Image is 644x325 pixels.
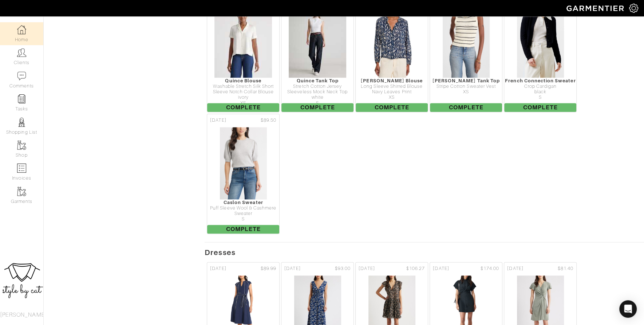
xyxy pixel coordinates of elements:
span: Complete [281,103,353,112]
img: garments-icon-b7da505a4dc4fd61783c78ac3ca0ef83fa9d6f193b1c9dc38574b1d14d53ca28.png [17,187,26,196]
div: S [281,101,353,106]
div: Puff Sleeve Wool & Cashmere Sweater [207,205,279,217]
span: Complete [356,103,428,112]
div: French Connection Sweater [504,78,576,83]
span: $174.00 [481,265,499,272]
span: [DATE] [507,265,523,272]
span: [DATE] [284,265,300,272]
span: [DATE] [210,265,226,272]
div: Crop Cardigan [504,84,576,89]
a: [DATE] $89.50 Caslon Sweater Puff Sleeve Wool & Cashmere Sweater S Complete [206,113,280,235]
img: clients-icon-6bae9207a08558b7cb47a8932f037763ab4055f8c8b6bfacd5dc20c3e0201464.png [17,48,26,57]
span: Complete [430,103,502,112]
span: [DATE] [210,117,226,124]
img: garments-icon-b7da505a4dc4fd61783c78ac3ca0ef83fa9d6f193b1c9dc38574b1d14d53ca28.png [17,141,26,150]
img: hVE4aTGU2W6NvfS3Jq9Dz8bp [363,5,421,78]
div: XS [356,95,428,100]
img: stylists-icon-eb353228a002819b7ec25b43dbf5f0378dd9e0616d9560372ff212230b889e62.png [17,118,26,127]
span: Complete [207,225,279,234]
div: S [207,216,279,222]
img: orders-icon-0abe47150d42831381b5fb84f609e132dff9fe21cb692f30cb5eec754e2cba89.png [17,164,26,173]
span: $89.50 [261,117,276,124]
img: TYqeidPtB4QpFgr9K3MYbKod [214,5,272,78]
span: Complete [207,103,279,112]
div: Quince Tank Top [281,78,353,83]
img: dWf4hF4vrfPoueroZLkZRsGu [288,5,347,78]
span: [DATE] [433,265,449,272]
div: Stripe Cotton Sweater Vest [430,84,502,89]
div: black [504,89,576,95]
div: XS [430,89,502,95]
img: gear-icon-white-bd11855cb880d31180b6d7d6211b90ccbf57a29d726f0c71d8c61bd08dd39cc2.png [629,4,638,13]
span: Complete [504,103,576,112]
div: Quince Blouse [207,78,279,83]
div: S [504,95,576,100]
div: white [281,95,353,100]
img: dashboard-icon-dbcd8f5a0b271acd01030246c82b418ddd0df26cd7fceb0bd07c9910d44c42f6.png [17,25,26,34]
span: [DATE] [359,265,375,272]
img: Bi1iETfW8g2UiLvMiWTAwWb2 [220,127,267,200]
span: $106.27 [406,265,425,272]
span: $89.99 [261,265,276,272]
div: Caslon Sweater [207,200,279,205]
img: TiqcUGXzdocvGxJcMxWEnLup [442,5,490,78]
div: Washable Stretch Silk Short Sleeve Notch Collar Blouse [207,84,279,95]
div: [PERSON_NAME] Blouse [356,78,428,83]
div: XS [207,101,279,106]
span: $93.00 [335,265,351,272]
h5: Dresses [205,248,644,257]
div: ivory [207,95,279,100]
img: garmentier-logo-header-white-b43fb05a5012e4ada735d5af1a66efaba907eab6374d6393d1fbf88cb4ef424d.png [563,2,629,15]
img: comment-icon-a0a6a9ef722e966f86d9cbdc48e553b5cf19dbc54f86b18d962a5391bc8f6eb6.png [17,71,26,81]
div: Navy Leaves Print [356,89,428,95]
div: Open Intercom Messenger [619,300,637,318]
div: Long Sleeve Shirred Blouse [356,84,428,89]
div: Stretch Cotton Jersey Sleeveless Mock Neck Top [281,84,353,95]
span: $81.40 [558,265,573,272]
img: Doz534vD1GoSmAa6kshz9XVn [517,5,564,78]
div: [PERSON_NAME] Tank Top [430,78,502,83]
img: reminder-icon-8004d30b9f0a5d33ae49ab947aed9ed385cf756f9e5892f1edd6e32f2345188e.png [17,94,26,103]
